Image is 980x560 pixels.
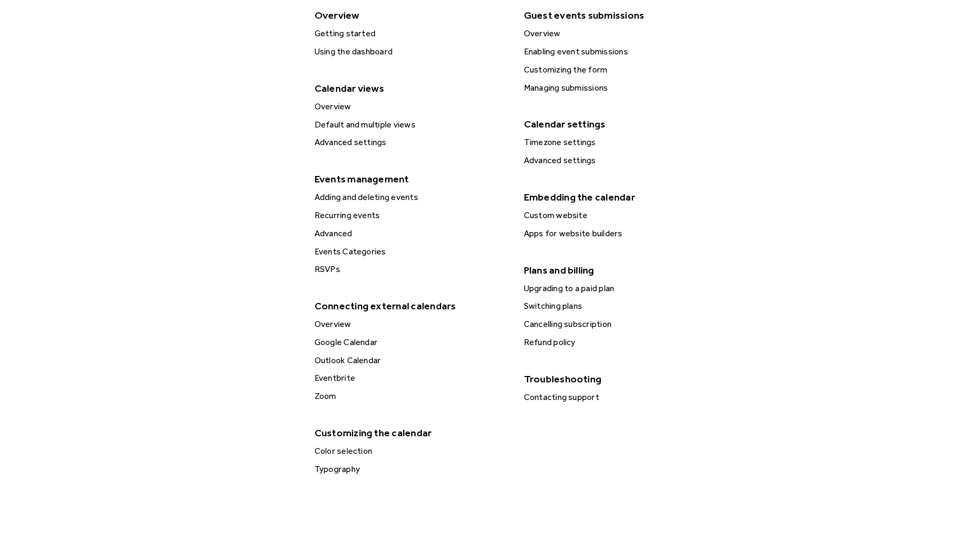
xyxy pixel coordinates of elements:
div: Google Calendar [311,335,511,349]
a: Contacting support [520,390,720,404]
div: Timezone settings [521,135,720,149]
div: Customizing the calendar [309,423,510,442]
div: Advanced settings [521,154,720,167]
a: Events Categories [310,245,511,259]
a: RSVPs [310,262,511,276]
a: Google Calendar [310,335,511,349]
div: Troubleshooting [519,370,719,388]
a: Advanced settings [520,154,720,167]
a: Advanced [310,227,511,241]
div: Contacting support [521,390,720,404]
div: Default and multiple views [311,118,511,132]
div: Using the dashboard [311,45,511,59]
a: Default and multiple views [310,118,511,132]
a: Refund policy [520,335,720,349]
div: Apps for website builders [521,227,720,241]
div: Managing submissions [521,81,720,95]
a: Apps for website builders [520,227,720,241]
a: Recurring events [310,209,511,222]
div: Typography [311,462,511,476]
a: Outlook Calendar [310,354,511,367]
div: Overview [311,317,511,331]
a: Switching plans [520,299,720,313]
a: Managing submissions [520,81,720,95]
a: Typography [310,462,511,476]
div: Events Categories [311,245,511,259]
div: Embedding the calendar [519,188,719,206]
div: Calendar settings [519,115,719,133]
a: Timezone settings [520,135,720,149]
div: Overview [311,100,511,114]
div: Enabling event submissions [521,45,720,59]
div: Overview [521,27,720,41]
div: Cancelling subscription [521,317,720,331]
a: Overview [520,27,720,41]
a: Advanced settings [310,135,511,149]
div: Recurring events [311,209,511,222]
a: Overview [310,100,511,114]
div: Switching plans [521,299,720,313]
a: Adding and deleting events [310,190,511,204]
a: Overview [310,317,511,331]
div: Customizing the form [521,63,720,77]
div: Eventbrite [311,371,511,385]
div: Custom website [521,209,720,222]
div: Getting started [311,27,511,41]
div: Guest events submissions [519,6,719,25]
div: RSVPs [311,262,511,276]
div: Refund policy [521,335,720,349]
a: Eventbrite [310,371,511,385]
a: Getting started [310,27,511,41]
div: Upgrading to a paid plan [521,282,720,295]
div: Overview [309,6,510,25]
a: Custom website [520,209,720,222]
a: Using the dashboard [310,45,511,59]
a: Upgrading to a paid plan [520,282,720,295]
a: Customizing the form [520,63,720,77]
div: Adding and deleting events [311,190,511,204]
a: Zoom [310,389,511,403]
div: Plans and billing [519,261,719,279]
div: Color selection [311,444,511,458]
a: Cancelling subscription [520,317,720,331]
a: Enabling event submissions [520,45,720,59]
div: Advanced [311,227,511,241]
div: Outlook Calendar [311,354,511,367]
div: Advanced settings [311,135,511,149]
a: Color selection [310,444,511,458]
div: Zoom [311,389,511,403]
div: Calendar views [309,79,510,98]
div: Connecting external calendars [309,297,510,315]
div: Events management [309,170,510,188]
